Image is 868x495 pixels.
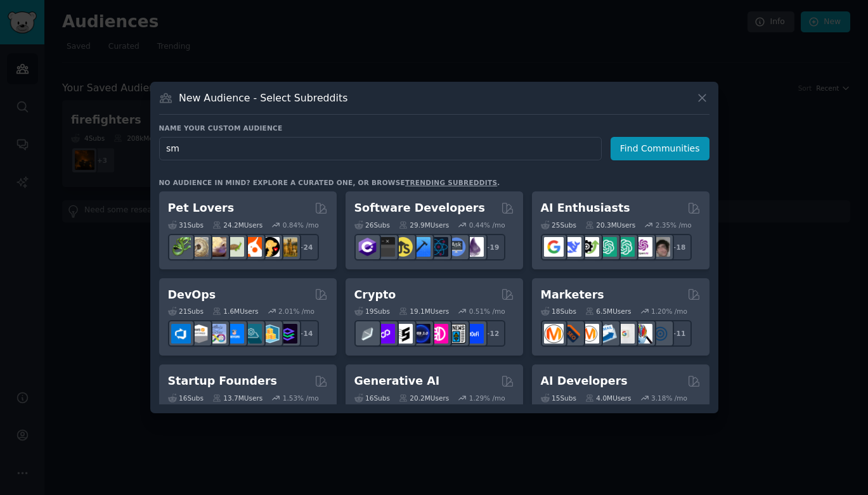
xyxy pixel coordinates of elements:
h2: Generative AI [354,373,440,389]
div: + 18 [665,234,692,260]
img: OnlineMarketing [651,324,670,344]
img: ballpython [189,237,209,257]
div: 1.6M Users [212,307,259,316]
img: defi_ [464,324,484,344]
img: MarketingResearch [633,324,652,344]
img: ArtificalIntelligence [651,237,670,257]
div: 1.20 % /mo [651,307,687,316]
img: DevOpsLinks [224,324,244,344]
div: 25 Sub s [541,221,576,229]
h2: Crypto [354,287,396,303]
img: reactnative [429,237,448,257]
img: herpetology [171,237,191,257]
div: + 19 [479,234,505,260]
h2: Marketers [541,287,604,303]
div: 21 Sub s [168,307,204,316]
img: csharp [358,237,377,257]
img: turtle [224,237,244,257]
div: 3.18 % /mo [651,394,687,402]
div: 15 Sub s [541,394,576,402]
img: cockatiel [242,237,262,257]
img: PlatformEngineers [278,324,297,344]
div: 16 Sub s [168,394,204,402]
div: + 24 [292,234,319,260]
img: elixir [464,237,484,257]
div: 6.5M Users [585,307,632,316]
a: trending subreddits [405,179,497,186]
h3: New Audience - Select Subreddits [179,91,347,105]
img: azuredevops [171,324,191,344]
input: Pick a short name, like "Digital Marketers" or "Movie-Goers" [159,137,602,160]
div: 26 Sub s [354,221,390,229]
img: defiblockchain [429,324,448,344]
div: 31 Sub s [168,221,204,229]
img: OpenAIDev [633,237,652,257]
h2: DevOps [168,287,216,303]
div: 18 Sub s [541,307,576,316]
img: ethfinance [358,324,377,344]
img: GoogleGeminiAI [544,237,564,257]
h2: Startup Founders [168,373,277,389]
div: + 11 [665,320,692,347]
img: learnjavascript [393,237,413,257]
h3: Name your custom audience [159,124,709,132]
img: chatgpt_promptDesign [597,237,617,257]
img: web3 [411,324,431,344]
div: 16 Sub s [354,394,390,402]
div: 13.7M Users [212,394,262,402]
img: Emailmarketing [597,324,617,344]
div: 0.51 % /mo [469,307,505,316]
div: + 14 [292,320,319,347]
div: 1.53 % /mo [283,394,319,402]
img: PetAdvice [260,237,280,257]
div: No audience in mind? Explore a curated one, or browse . [159,178,500,187]
div: 1.29 % /mo [469,394,505,402]
h2: AI Enthusiasts [541,200,630,216]
img: AWS_Certified_Experts [189,324,209,344]
div: 0.84 % /mo [283,221,319,229]
img: aws_cdk [260,324,280,344]
div: 29.9M Users [399,221,449,229]
img: platformengineering [242,324,262,344]
img: AItoolsCatalog [580,237,599,257]
img: bigseo [562,324,581,344]
img: content_marketing [544,324,564,344]
div: 2.35 % /mo [656,221,692,229]
img: software [375,237,395,257]
img: ethstaker [393,324,413,344]
img: AskComputerScience [446,237,466,257]
div: + 12 [479,320,505,347]
div: 2.01 % /mo [278,307,314,316]
div: 19 Sub s [354,307,390,316]
div: 20.3M Users [585,221,635,229]
button: Find Communities [611,137,709,160]
img: CryptoNews [446,324,466,344]
div: 24.2M Users [212,221,262,229]
img: AskMarketing [580,324,599,344]
h2: Pet Lovers [168,200,235,216]
img: leopardgeckos [207,237,226,257]
img: Docker_DevOps [207,324,226,344]
div: 19.1M Users [399,307,449,316]
img: iOSProgramming [411,237,431,257]
img: DeepSeek [562,237,581,257]
img: googleads [615,324,635,344]
img: chatgpt_prompts_ [615,237,635,257]
div: 4.0M Users [585,394,632,402]
div: 20.2M Users [399,394,449,402]
div: 0.44 % /mo [469,221,505,229]
img: dogbreed [278,237,297,257]
h2: Software Developers [354,200,485,216]
img: 0xPolygon [375,324,395,344]
h2: AI Developers [541,373,628,389]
